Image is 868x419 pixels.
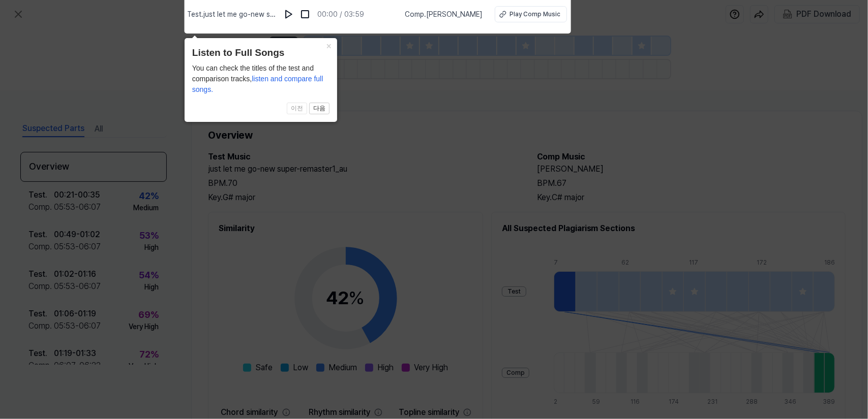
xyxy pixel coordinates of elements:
span: Test . just let me go-new super-remaster1_au [187,9,277,20]
span: listen and compare full songs. [192,75,323,93]
img: stop [300,9,310,19]
button: Close [321,38,337,52]
div: 00:00 / 03:59 [317,9,364,20]
button: 다음 [309,103,330,115]
div: You can check the titles of the test and comparison tracks, [192,63,330,95]
header: Listen to Full Songs [192,46,330,60]
button: Play Comp Music [495,6,567,22]
div: Play Comp Music [510,10,560,19]
span: Comp . [PERSON_NAME] [405,9,483,20]
img: play [284,9,294,19]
